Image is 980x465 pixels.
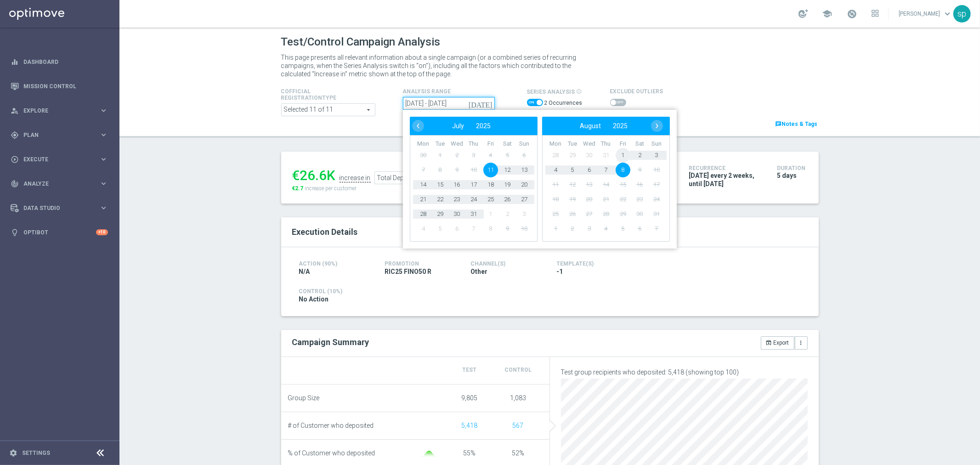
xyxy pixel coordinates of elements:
[299,295,329,303] span: No Action
[649,163,663,177] span: 10
[581,140,598,148] th: weekday
[403,88,527,95] h4: analysis range
[582,148,596,163] span: 30
[483,148,498,163] span: 4
[649,192,663,207] span: 24
[299,288,801,295] h4: Control (10%)
[582,192,596,207] span: 20
[466,148,481,163] span: 3
[632,177,647,192] span: 16
[305,185,357,192] span: increase per customer
[11,107,99,115] div: Explore
[412,120,531,132] bs-datepicker-navigation-view: ​ ​ ​
[548,163,563,177] span: 4
[23,132,99,138] span: Plan
[11,228,19,237] i: lightbulb
[580,122,601,130] span: August
[420,451,438,457] img: gaussianGreen.svg
[299,261,371,267] h4: Action (90%)
[515,140,532,148] th: weekday
[432,207,447,221] span: 29
[292,227,358,237] span: Execution Details
[512,449,524,457] span: 52%
[466,207,481,221] span: 31
[632,163,647,177] span: 9
[299,267,310,276] span: N/A
[598,221,613,236] span: 4
[449,148,464,163] span: 2
[412,120,424,132] span: ‹
[582,163,596,177] span: 6
[651,120,663,132] span: ›
[292,167,336,184] div: €26.6K
[516,148,531,163] span: 6
[452,122,464,130] span: July
[99,106,108,115] i: keyboard_arrow_right
[282,104,375,116] span: Expert Online Expert Retail Master Online Master Retail Other and 6 more
[99,155,108,164] i: keyboard_arrow_right
[564,140,581,148] th: weekday
[544,120,663,132] bs-datepicker-navigation-view: ​ ​ ​
[500,163,515,177] span: 12
[10,229,108,236] button: lightbulb Optibot +10
[942,9,952,19] span: keyboard_arrow_down
[11,220,108,244] div: Optibot
[471,261,543,267] h4: Channel(s)
[449,177,464,192] span: 16
[547,140,564,148] th: weekday
[10,156,108,163] button: play_circle_outline Execute keyboard_arrow_right
[446,120,470,132] button: July
[11,50,108,74] div: Dashboard
[10,131,108,139] button: gps_fixed Plan keyboard_arrow_right
[516,163,531,177] span: 13
[416,207,431,221] span: 28
[597,140,614,148] th: weekday
[483,207,498,221] span: 1
[777,165,808,171] h4: Duration
[761,336,794,349] button: open_in_browser Export
[776,121,782,127] i: chat
[500,207,515,221] span: 2
[548,221,563,236] span: 1
[483,163,498,177] span: 11
[548,148,563,163] span: 28
[561,368,808,376] p: Test group recipients who deposited: 5,418 (showing top 100)
[498,140,515,148] th: weekday
[577,89,582,94] i: info_outline
[582,177,596,192] span: 13
[574,120,607,132] button: August
[96,229,108,235] div: +10
[565,207,579,221] span: 26
[340,174,371,182] div: increase in
[288,449,375,457] span: % of Customer who deposited
[615,148,630,163] span: 1
[470,120,497,132] button: 2025
[548,207,563,221] span: 25
[500,221,515,236] span: 9
[11,74,108,98] div: Mission Control
[775,119,819,129] a: chatNotes & Tags
[466,221,481,236] span: 7
[385,261,457,267] h4: Promotion
[10,83,108,90] button: Mission Control
[99,204,108,212] i: keyboard_arrow_right
[416,192,431,207] span: 21
[22,450,50,456] a: Settings
[689,165,764,171] h4: Recurrence
[467,97,495,111] button: [DATE]
[598,207,613,221] span: 28
[632,192,647,207] span: 23
[516,221,531,236] span: 10
[516,192,531,207] span: 27
[288,422,374,430] span: # of Customer who deposited
[500,192,515,207] span: 26
[471,267,488,276] span: Other
[649,148,663,163] span: 3
[582,221,596,236] span: 3
[516,207,531,221] span: 3
[615,221,630,236] span: 5
[615,207,630,221] span: 29
[557,267,563,276] span: -1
